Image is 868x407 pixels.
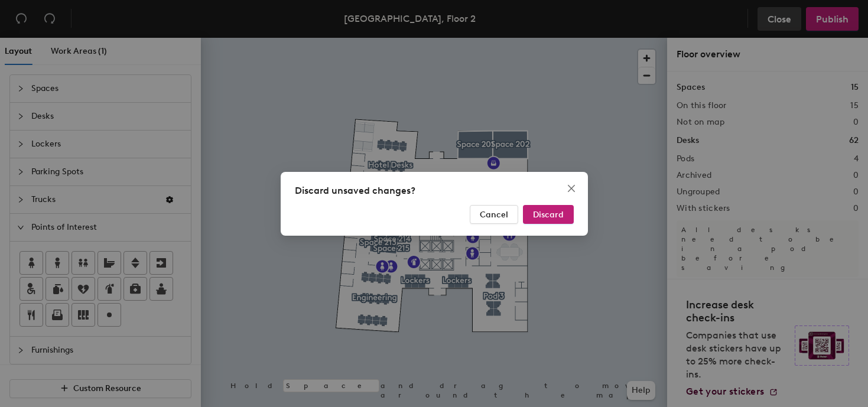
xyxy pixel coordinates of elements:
[562,179,581,198] button: Close
[533,209,564,219] span: Discard
[567,184,576,193] span: close
[295,184,574,198] div: Discard unsaved changes?
[523,205,574,224] button: Discard
[480,209,508,219] span: Cancel
[470,205,518,224] button: Cancel
[562,184,581,193] span: Close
